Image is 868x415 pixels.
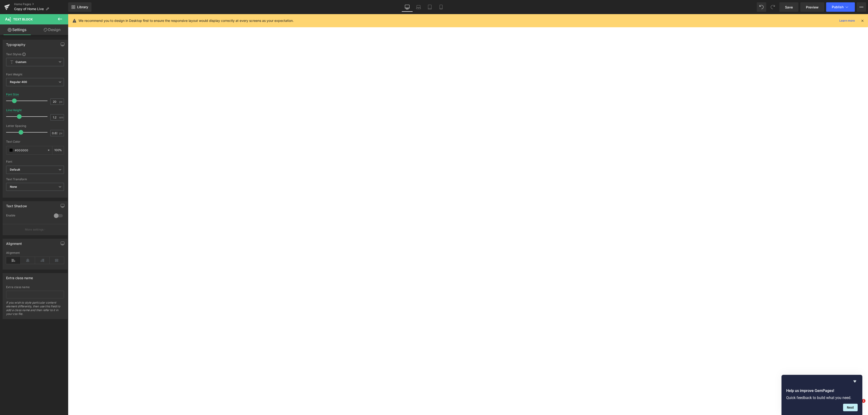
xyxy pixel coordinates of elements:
[6,201,27,208] div: Text Shadow
[837,18,857,23] a: Learn more
[424,2,435,12] a: Tablet
[59,116,63,119] span: em
[6,214,49,219] div: Enable
[6,239,22,246] div: Alignment
[77,5,88,9] span: Library
[857,2,866,12] button: More
[25,227,44,232] p: More settings
[786,379,858,411] div: Help us improve GemPages!
[800,2,824,12] a: Preview
[79,18,294,23] p: We recommend you to design in Desktop first to ensure the responsive layout would display correct...
[13,17,33,21] span: Text Block
[6,301,64,319] div: If you wish to style particular content element differently, then use this field to add a class n...
[6,73,64,76] div: Font Weight
[6,140,64,143] div: Text Color
[6,109,22,112] div: Line Height
[6,52,64,56] div: Text Styles
[6,273,33,280] div: Extra class name
[10,80,27,84] b: Regular 400
[59,100,63,103] span: px
[52,146,64,154] div: %
[35,24,69,35] a: Design
[68,2,91,12] a: New Library
[826,2,855,12] button: Publish
[14,2,68,6] a: Home Pages
[786,388,858,394] h2: Help us improve GemPages!
[15,148,45,153] input: Color
[806,5,819,10] span: Preview
[757,2,766,12] button: Undo
[768,2,777,12] button: Redo
[59,132,63,135] span: px
[10,185,17,188] b: None
[832,5,844,9] span: Publish
[402,2,413,12] a: Desktop
[6,40,25,47] div: Typography
[852,379,858,384] button: Hide survey
[16,60,26,64] b: Custom
[785,5,793,10] span: Save
[6,178,64,181] div: Text Transform
[10,168,20,172] i: Default
[6,251,64,254] div: Alignment
[6,124,64,128] div: Letter Spacing
[3,224,67,235] button: More settings
[786,395,858,400] p: Quick feedback to build what you need.
[435,2,447,12] a: Mobile
[862,399,865,403] span: 1
[413,2,424,12] a: Laptop
[6,286,64,289] div: Extra class name
[14,7,44,11] span: Copy of Home Live
[6,160,64,163] div: Font
[843,404,858,411] button: Next question
[6,93,19,96] div: Font Size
